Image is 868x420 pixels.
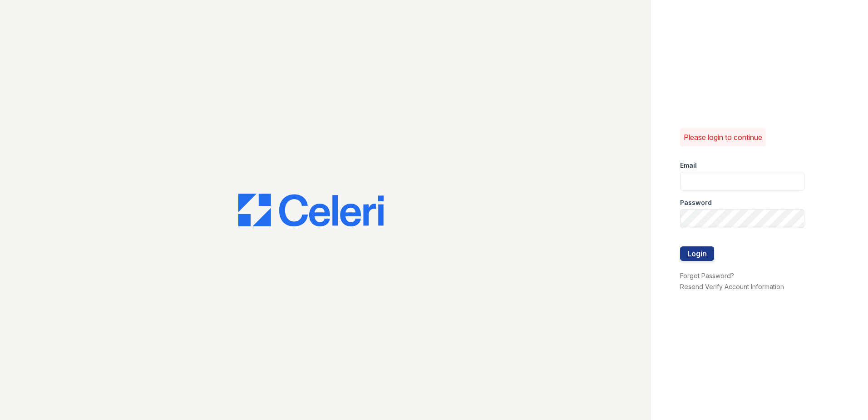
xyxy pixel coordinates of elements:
a: Resend Verify Account Information [680,283,784,290]
img: CE_Logo_Blue-a8612792a0a2168367f1c8372b55b34899dd931a85d93a1a3d3e32e68fde9ad4.png [238,194,384,226]
a: Forgot Password? [680,272,734,280]
button: Login [680,246,714,261]
label: Password [680,198,712,207]
label: Email [680,161,697,170]
p: Please login to continue [684,132,762,143]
